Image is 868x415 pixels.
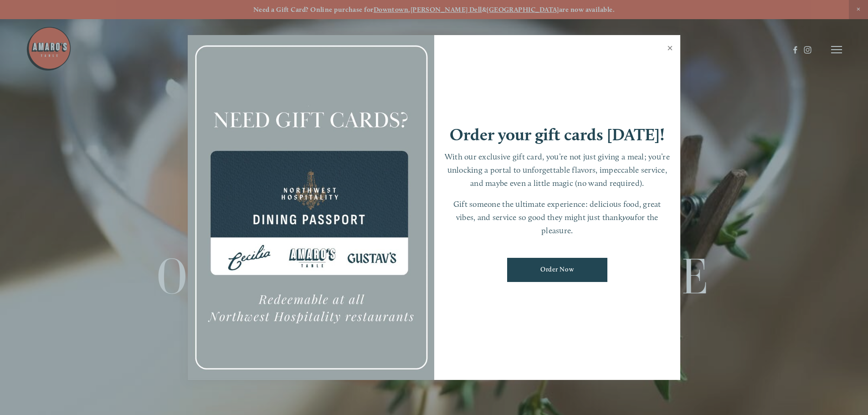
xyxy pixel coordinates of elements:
a: Close [661,36,679,62]
a: Order Now [507,258,607,282]
p: Gift someone the ultimate experience: delicious food, great vibes, and service so good they might... [443,198,672,237]
em: you [622,212,635,222]
h1: Order your gift cards [DATE]! [450,126,665,143]
p: With our exclusive gift card, you’re not just giving a meal; you’re unlocking a portal to unforge... [443,150,672,190]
